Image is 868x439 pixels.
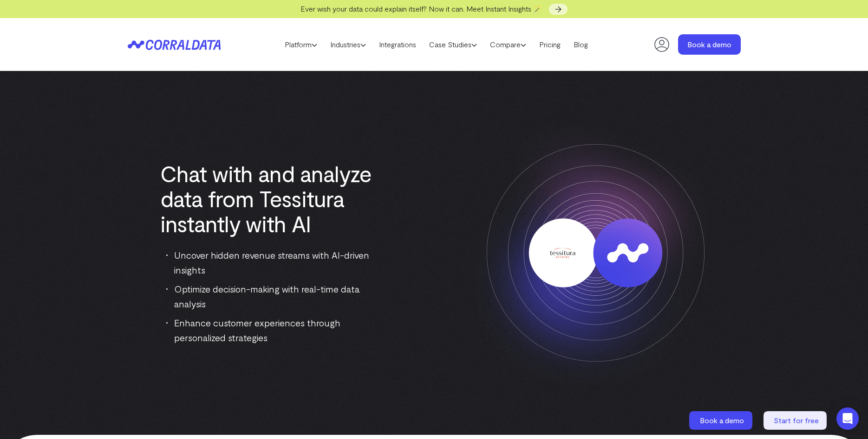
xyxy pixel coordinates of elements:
a: Compare [483,38,533,51]
a: Platform [278,38,324,51]
span: Start for free [774,416,819,425]
span: Book a demo [700,416,744,425]
a: Pricing [533,38,567,51]
div: Open Intercom Messenger [836,407,859,430]
a: Start for free [764,411,829,430]
a: Book a demo [678,34,741,55]
li: Optimize decision-making with real-time data analysis [166,281,385,311]
span: Ever wish your data could explain itself? Now it can. Meet Instant Insights 🪄 [300,4,542,13]
a: Blog [567,38,594,51]
a: Industries [324,38,372,51]
a: Integrations [372,38,423,51]
a: Book a demo [689,411,754,430]
h1: Chat with and analyze data from Tessitura instantly with AI [160,161,385,236]
li: Enhance customer experiences through personalized strategies [166,315,385,345]
a: Case Studies [423,38,483,51]
li: Uncover hidden revenue streams with AI-driven insights [166,248,385,277]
